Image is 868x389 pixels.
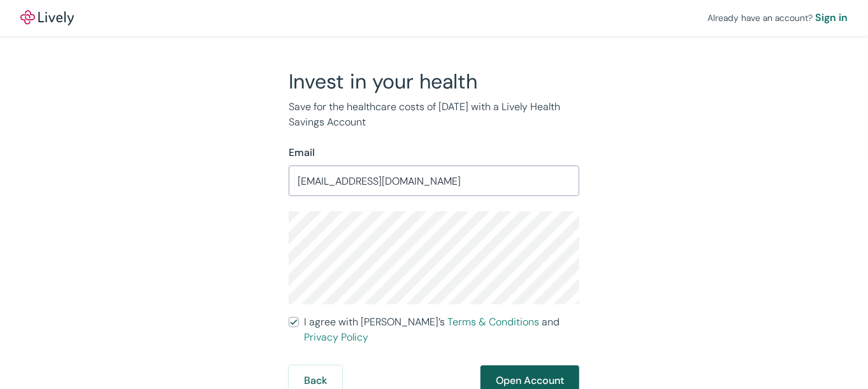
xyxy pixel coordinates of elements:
h2: Invest in your health [289,69,579,94]
a: LivelyLively [20,10,74,25]
a: Sign in [815,10,848,25]
p: Save for the healthcare costs of [DATE] with a Lively Health Savings Account [289,99,579,130]
img: Lively [20,10,74,25]
a: Terms & Conditions [447,315,539,329]
div: Already have an account? [707,10,848,25]
a: Privacy Policy [304,330,368,344]
label: Email [289,145,315,160]
span: I agree with [PERSON_NAME]’s and [304,315,579,345]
